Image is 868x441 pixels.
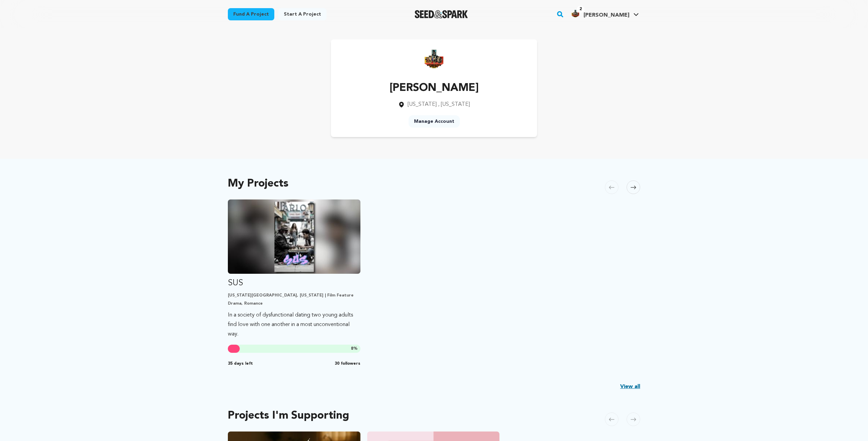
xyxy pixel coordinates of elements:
a: Fund a project [228,8,274,20]
span: [PERSON_NAME] [584,13,629,18]
span: 30 followers [335,361,360,366]
span: 35 days left [228,361,253,366]
span: 2 [577,6,585,13]
span: % [351,346,358,351]
span: , [US_STATE] [438,102,470,107]
p: Drama, Romance [228,301,360,306]
span: [US_STATE] [408,102,437,107]
p: SUS [228,278,360,289]
h2: My Projects [228,179,289,189]
img: 90c04e2537b00e1a.png [570,8,581,19]
a: Gary S.'s Profile [569,7,640,19]
p: [PERSON_NAME] [390,80,479,96]
a: Seed&Spark Homepage [415,10,468,18]
a: Manage Account [409,115,460,128]
a: Fund SUS [228,199,360,339]
img: Seed&Spark Logo Dark Mode [415,10,468,18]
p: In a society of dysfunctional dating two young adults find love with one another in a most unconv... [228,310,360,339]
div: Gary S.'s Profile [570,8,629,19]
p: [US_STATE][GEOGRAPHIC_DATA], [US_STATE] | Film Feature [228,293,360,298]
span: Gary S.'s Profile [569,7,640,21]
a: Start a project [278,8,327,20]
h2: Projects I'm Supporting [228,411,349,421]
span: 8 [351,347,353,351]
a: View all [620,383,640,391]
img: https://seedandspark-static.s3.us-east-2.amazonaws.com/images/User/002/296/596/medium/90c04e2537b... [420,46,448,73]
